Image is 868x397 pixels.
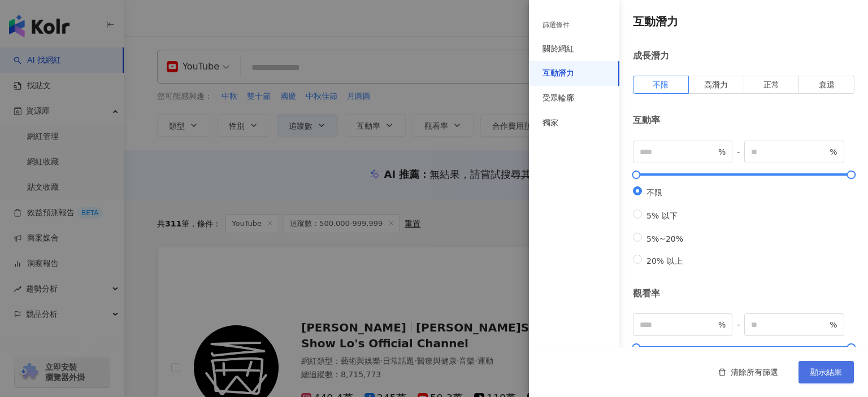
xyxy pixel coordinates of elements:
div: 互動潛力 [542,68,574,79]
button: 顯示結果 [798,361,854,383]
span: - [732,146,744,158]
span: % [830,146,837,158]
h4: 互動潛力 [633,14,854,29]
span: 清除所有篩選 [731,368,778,377]
div: 關於網紅 [542,43,574,55]
span: delete [718,368,726,376]
div: 獨家 [542,117,558,129]
span: % [718,146,726,158]
span: 不限 [642,188,667,197]
span: 顯示結果 [810,368,842,377]
span: - [732,319,744,331]
span: 不限 [653,80,669,89]
button: 清除所有篩選 [707,361,789,383]
div: 受眾輪廓 [542,93,574,104]
div: 觀看率 [633,287,854,300]
span: % [718,319,726,331]
span: 5%~20% [642,234,688,243]
span: 正常 [763,80,779,89]
span: 高潛力 [704,80,728,89]
span: 衰退 [819,80,835,89]
span: 20% 以上 [642,256,687,265]
div: 成長潛力 [633,50,854,62]
span: % [830,319,837,331]
div: 互動率 [633,114,854,126]
div: 篩選條件 [542,20,570,30]
span: 5% 以下 [642,211,682,220]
